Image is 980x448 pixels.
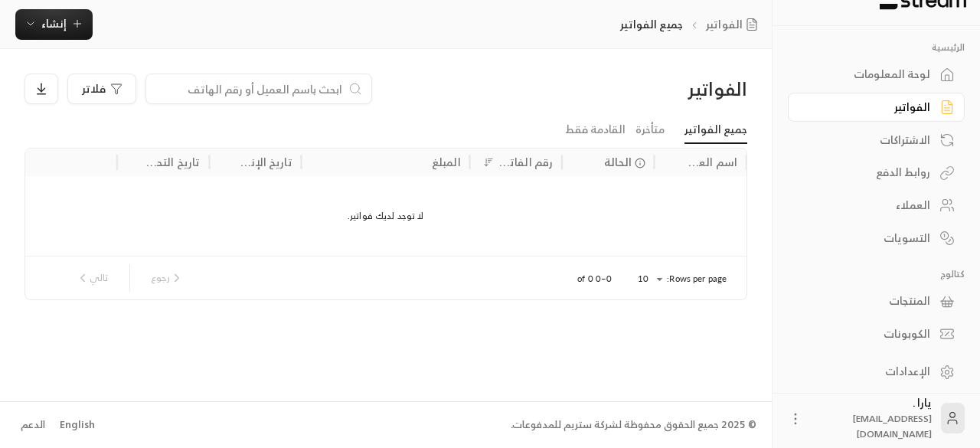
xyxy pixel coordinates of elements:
[511,417,756,433] div: © 2025 جميع الحقوق محفوظة لشركة ستريم للمدفوعات.
[60,417,95,433] div: English
[667,273,727,285] p: Rows per page:
[146,152,200,172] div: تاريخ التحديث
[788,191,965,221] a: العملاء
[684,116,747,144] a: جميع الفواتير
[82,83,106,94] span: فلاتر
[788,286,965,316] a: المنتجات
[812,395,932,441] div: يارا .
[807,165,930,180] div: روابط الدفع
[788,125,965,155] a: الاشتراكات
[807,198,930,213] div: العملاء
[41,14,67,33] span: إنشاء
[578,77,747,101] div: الفواتير
[807,100,930,115] div: الفواتير
[432,152,461,172] div: المبلغ
[853,410,932,442] span: [EMAIL_ADDRESS][DOMAIN_NAME]
[565,116,626,143] a: القادمة فقط
[238,152,292,172] div: تاريخ الإنشاء
[620,17,763,32] nav: breadcrumb
[630,270,667,289] div: 10
[15,9,93,40] button: إنشاء
[788,158,965,188] a: روابط الدفع
[479,153,498,172] button: Sort
[788,223,965,253] a: التسويات
[499,152,553,172] div: رقم الفاتورة
[788,93,965,123] a: الفواتير
[15,411,50,439] a: الدعم
[807,326,930,342] div: الكوبونات
[604,154,632,170] span: الحالة
[577,273,612,285] p: 0–0 of 0
[807,132,930,148] div: الاشتراكات
[788,41,965,54] p: الرئيسية
[155,80,342,97] input: ابحث باسم العميل أو رقم الهاتف
[807,364,930,379] div: الإعدادات
[807,231,930,246] div: التسويات
[24,176,746,256] div: لا توجد لديك فواتير.
[788,60,965,90] a: لوحة المعلومات
[67,74,136,104] button: فلاتر
[788,319,965,349] a: الكوبونات
[788,357,965,387] a: الإعدادات
[807,293,930,309] div: المنتجات
[788,268,965,280] p: كتالوج
[620,17,683,32] p: جميع الفواتير
[684,152,737,172] div: اسم العميل
[807,67,930,82] div: لوحة المعلومات
[706,17,764,32] a: الفواتير
[635,116,665,143] a: متأخرة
